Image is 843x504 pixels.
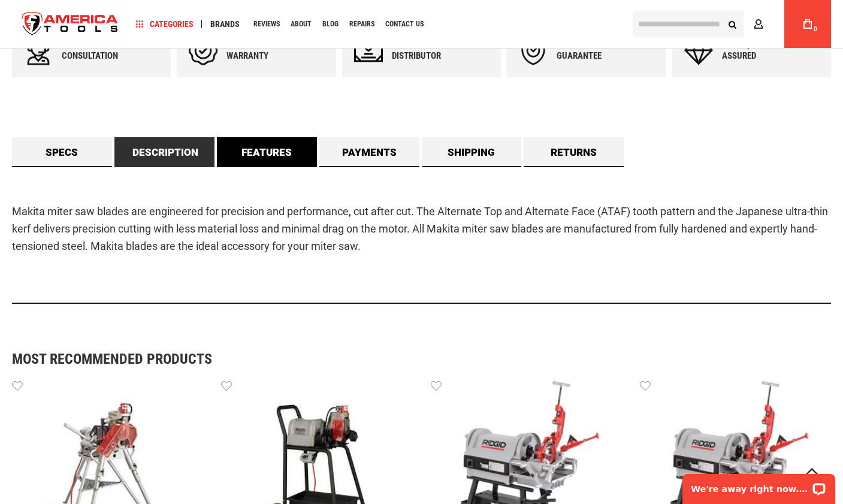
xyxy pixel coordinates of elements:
[349,20,374,28] span: Repairs
[253,20,280,28] span: Reviews
[12,137,112,167] a: Specs
[136,20,194,28] span: Categories
[226,41,298,61] div: Lifetime warranty
[392,41,464,61] div: Certified Distributor
[285,16,317,32] a: About
[12,352,789,366] strong: Most Recommended Products
[205,16,245,32] a: Brands
[344,16,380,32] a: Repairs
[722,41,794,61] div: 100% quality assured
[317,16,344,32] a: Blog
[814,26,817,32] span: 0
[131,16,199,32] a: Categories
[62,41,134,61] div: Free online consultation
[291,20,312,28] span: About
[675,466,843,504] iframe: LiveChat chat widget
[210,20,240,28] span: Brands
[524,137,624,167] a: Returns
[322,20,339,28] span: Blog
[248,16,285,32] a: Reviews
[557,41,629,61] div: 45 day Guarantee
[114,137,214,167] a: Description
[721,13,744,35] button: Search
[217,137,317,167] a: Features
[380,16,429,32] a: Contact Us
[385,20,424,28] span: Contact Us
[422,137,522,167] a: Shipping
[12,2,128,47] img: America Tools
[12,203,831,255] p: Makita miter saw blades are engineered for precision and performance, cut after cut. The Alternat...
[12,2,128,47] a: store logo
[319,137,419,167] a: Payments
